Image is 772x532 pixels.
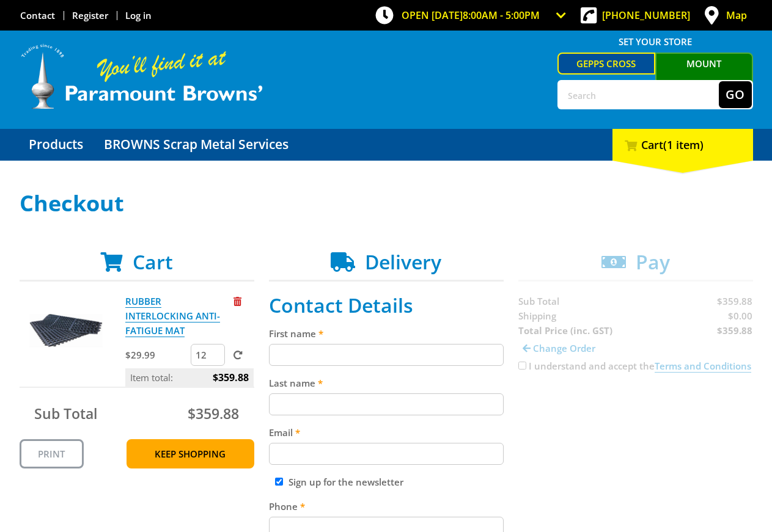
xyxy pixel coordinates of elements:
span: Delivery [365,249,441,275]
a: Go to the Contact page [20,9,55,21]
label: First name [269,326,504,341]
a: Go to the BROWNS Scrap Metal Services page [95,129,298,161]
a: Mount [PERSON_NAME] [655,53,753,94]
div: Cart [612,129,753,161]
input: Search [559,81,719,108]
p: $29.99 [125,348,188,362]
img: Paramount Browns' [20,43,264,111]
span: $359.88 [188,404,239,423]
span: OPEN [DATE] [402,9,540,22]
span: (1 item) [663,137,704,152]
h2: Contact Details [269,294,504,317]
p: Item total: [125,368,254,387]
label: Last name [269,376,504,390]
label: Sign up for the newsletter [289,476,403,488]
a: Go to the registration page [72,9,108,21]
a: RUBBER INTERLOCKING ANTI-FATIGUE MAT [125,295,220,337]
input: Please enter your first name. [269,344,504,366]
h1: Checkout [20,191,753,216]
a: Keep Shopping [127,439,254,468]
input: Please enter your last name. [269,393,504,415]
img: RUBBER INTERLOCKING ANTI-FATIGUE MAT [29,294,103,367]
span: Set your store [557,32,753,51]
span: $359.88 [213,368,249,387]
span: 8:00am - 5:00pm [463,9,540,22]
label: Phone [269,499,504,514]
a: Remove from cart [233,295,241,307]
label: Email [269,425,504,440]
a: Log in [125,9,152,21]
a: Print [20,439,84,468]
span: Sub Total [34,404,97,423]
input: Please enter your email address. [269,443,504,465]
span: Cart [133,249,173,275]
a: Go to the Products page [20,129,92,161]
button: Go [719,81,752,108]
a: Gepps Cross [557,53,655,75]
